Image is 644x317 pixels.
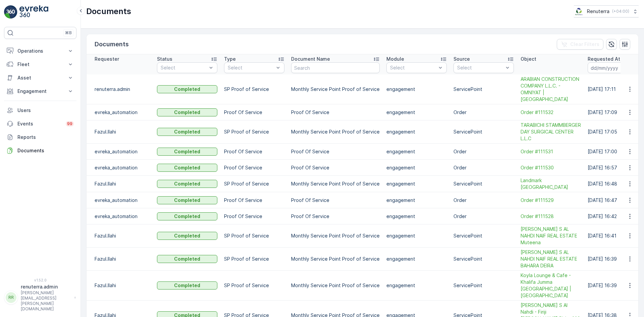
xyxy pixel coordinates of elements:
p: Completed [174,180,200,187]
p: Requested At [588,56,620,62]
p: Proof Of Service [291,197,380,204]
p: SP Proof of Service [224,256,284,262]
p: Asset [17,74,63,81]
img: logo [4,5,17,19]
p: Fazul.Ilahi [95,180,150,187]
p: Users [17,107,74,114]
p: Select [390,64,436,71]
p: Clear Filters [570,41,599,48]
a: Order #111530 [521,164,581,171]
button: Renuterra(+04:00) [574,5,639,17]
p: Completed [174,256,200,262]
p: Fleet [17,61,63,68]
p: Status [157,56,172,62]
p: SP Proof of Service [224,86,284,93]
p: Requester [95,56,119,62]
button: Asset [4,71,76,85]
button: Fleet [4,58,76,71]
img: Screenshot_2024-07-26_at_13.33.01.png [574,8,584,15]
p: Completed [174,128,200,135]
a: Order #111531 [521,148,581,155]
p: renuterra.admin [21,283,71,290]
p: renuterra.admin [95,86,150,93]
p: evreka_automation [95,164,150,171]
a: Order #111529 [521,197,581,204]
p: engagement [386,109,447,116]
p: engagement [386,213,447,220]
div: RR [6,292,16,303]
p: evreka_automation [95,148,150,155]
p: Documents [86,6,131,17]
p: Operations [17,48,63,54]
p: Document Name [291,56,330,62]
p: Source [453,56,470,62]
p: Completed [174,282,200,289]
p: Events [17,120,62,127]
span: ARABIAN CONSTRUCTION COMPANY L.L.C. - OMNIYAT | [GEOGRAPHIC_DATA] [521,76,581,103]
a: Order #111532 [521,109,581,116]
p: engagement [386,197,447,204]
p: SP Proof of Service [224,128,284,135]
p: engagement [386,232,447,239]
button: Operations [4,44,76,58]
p: ( +04:00 ) [612,9,629,14]
a: Koyla Lounge & Cafe - Khalifa Jumma Al Naboodah Building | Karama [521,272,581,299]
button: Completed [157,108,217,116]
p: Order [453,213,514,220]
p: Proof Of Service [224,164,284,171]
p: Reports [17,134,74,141]
a: Order #111528 [521,213,581,220]
p: Completed [174,164,200,171]
p: Module [386,56,404,62]
a: SALEH AHMED S AL NAHDI NAIF REAL ESTATE Muteena [521,226,581,246]
p: evreka_automation [95,109,150,116]
span: Koyla Lounge & Cafe - Khalifa Jumma [GEOGRAPHIC_DATA] | [GEOGRAPHIC_DATA] [521,272,581,299]
p: Select [228,64,274,71]
p: Order [453,109,514,116]
p: Engagement [17,88,63,95]
a: Landmark Grand Hotel [521,177,581,191]
p: evreka_automation [95,197,150,204]
p: Proof Of Service [224,109,284,116]
p: [PERSON_NAME][EMAIL_ADDRESS][PERSON_NAME][DOMAIN_NAME] [21,290,71,312]
p: Documents [17,147,74,154]
button: Completed [157,281,217,289]
p: Fazul.Ilahi [95,128,150,135]
p: Monthly Service Point Proof of Service [291,86,380,93]
input: Search [291,62,380,73]
p: Proof Of Service [291,109,380,116]
p: engagement [386,282,447,289]
p: Type [224,56,236,62]
button: Completed [157,196,217,204]
p: Select [161,64,207,71]
p: Monthly Service Point Proof of Service [291,232,380,239]
input: dd/mm/yyyy [588,62,634,73]
a: ARABIAN CONSTRUCTION COMPANY L.L.C. - OMNIYAT | Business Bay [521,76,581,103]
p: Completed [174,213,200,220]
p: ServicePoint [453,180,514,187]
a: Users [4,104,76,117]
p: Proof Of Service [224,213,284,220]
p: engagement [386,164,447,171]
p: ServicePoint [453,86,514,93]
p: Renuterra [587,8,609,15]
button: Completed [157,164,217,172]
a: TARABICHI STAMMBERGER DAY SURGICAL CENTER L.L.C [521,122,581,142]
p: SP Proof of Service [224,180,284,187]
button: Engagement [4,85,76,98]
p: Completed [174,232,200,239]
p: Object [521,56,536,62]
p: Order [453,197,514,204]
span: [PERSON_NAME] S AL NAHDI NAIF REAL ESTATE Muteena [521,226,581,246]
button: Completed [157,180,217,188]
button: RRrenuterra.admin[PERSON_NAME][EMAIL_ADDRESS][PERSON_NAME][DOMAIN_NAME] [4,283,76,312]
button: Completed [157,255,217,263]
p: ⌘B [65,30,72,36]
p: Proof Of Service [224,148,284,155]
p: Monthly Service Point Proof of Service [291,180,380,187]
p: engagement [386,180,447,187]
